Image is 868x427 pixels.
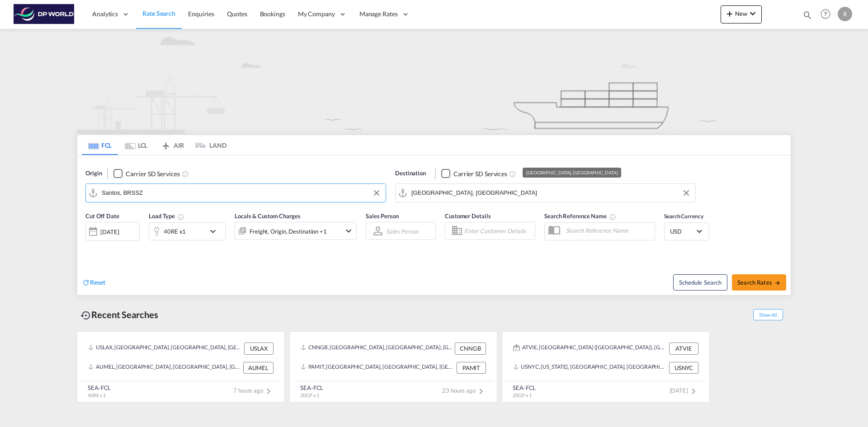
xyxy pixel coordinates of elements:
[513,343,667,354] div: ATVIE, Vienna (Wien), Austria, Western Europe, Europe
[732,274,786,291] button: Search Ratesicon-arrow-right
[82,135,226,155] md-pagination-wrapper: Use the left and right arrow keys to navigate between tabs
[149,222,226,240] div: 40RE x1icon-chevron-down
[445,212,491,220] span: Customer Details
[724,8,735,19] md-icon: icon-plus 400-fg
[724,10,758,17] span: New
[100,228,119,236] div: [DATE]
[526,168,618,178] div: [GEOGRAPHIC_DATA], [GEOGRAPHIC_DATA]
[92,9,118,19] span: Analytics
[190,135,226,155] md-tab-item: LAND
[366,212,399,220] span: Sales Person
[359,9,398,19] span: Manage Rates
[77,305,162,325] div: Recent Searches
[509,170,516,178] md-icon: Unchecked: Search for CY (Container Yard) services for all selected carriers.Checked : Search for...
[513,362,667,374] div: USNYC, New York, NY, United States, North America, Americas
[298,9,335,19] span: My Company
[838,7,852,21] div: R
[263,386,274,397] md-icon: icon-chevron-right
[688,386,699,397] md-icon: icon-chevron-right
[177,213,184,221] md-icon: Select multiple loads to view rates
[149,212,184,220] span: Load Type
[82,278,105,288] div: icon-refreshReset
[244,343,274,354] div: USLAX
[395,169,426,178] span: Destination
[737,279,781,286] span: Search Rates
[88,362,241,374] div: AUMEL, Melbourne, Australia, Oceania, Oceania
[513,384,536,392] div: SEA-FCL
[457,362,486,374] div: PAMIT
[670,227,695,235] span: USD
[77,155,791,295] div: Origin Checkbox No InkUnchecked: Search for CY (Container Yard) services for all selected carrier...
[85,240,92,252] md-datepicker: Select
[502,331,710,403] recent-search-card: ATVIE, [GEOGRAPHIC_DATA] ([GEOGRAPHIC_DATA]), [GEOGRAPHIC_DATA], [GEOGRAPHIC_DATA], [GEOGRAPHIC_D...
[86,184,386,202] md-input-container: Santos, BRSSZ
[442,387,486,394] span: 23 hours ago
[88,343,242,354] div: USLAX, Los Angeles, CA, United States, North America, Americas
[673,274,727,291] button: Note: By default Schedule search will only considerorigin ports, destination ports and cut off da...
[233,387,274,394] span: 7 hours ago
[802,10,812,23] div: icon-magnify
[85,169,102,178] span: Origin
[670,387,699,394] span: [DATE]
[385,225,420,238] md-select: Sales Person
[182,170,189,178] md-icon: Unchecked: Search for CY (Container Yard) services for all selected carriers.Checked : Search for...
[77,29,791,134] img: new-FCL.png
[227,10,247,18] span: Quotes
[802,10,812,20] md-icon: icon-magnify
[154,135,190,155] md-tab-item: AIR
[14,4,75,24] img: c08ca190194411f088ed0f3ba295208c.png
[300,384,323,392] div: SEA-FCL
[142,9,175,17] span: Rate Search
[82,135,118,155] md-tab-item: FCL
[464,224,532,238] input: Enter Customer Details
[453,169,507,178] div: Carrier SD Services
[160,140,171,147] md-icon: icon-airplane
[260,10,285,18] span: Bookings
[513,392,532,398] span: 20GP x 1
[250,225,327,238] div: Freight Origin Destination Factory Stuffing
[818,6,833,22] span: Help
[544,212,616,220] span: Search Reference Name
[301,343,453,354] div: CNNGB, Ningbo, China, Greater China & Far East Asia, Asia Pacific
[561,224,655,237] input: Search Reference Name
[208,226,223,237] md-icon: icon-chevron-down
[235,222,357,240] div: Freight Origin Destination Factory Stuffingicon-chevron-down
[609,213,616,221] md-icon: Your search will be saved by the below given name
[77,331,285,403] recent-search-card: USLAX, [GEOGRAPHIC_DATA], [GEOGRAPHIC_DATA], [GEOGRAPHIC_DATA], [GEOGRAPHIC_DATA], [GEOGRAPHIC_DA...
[289,331,497,403] recent-search-card: CNNGB, [GEOGRAPHIC_DATA], [GEOGRAPHIC_DATA], [GEOGRAPHIC_DATA] & [GEOGRAPHIC_DATA], [GEOGRAPHIC_D...
[88,392,106,398] span: 40RE x 1
[664,213,703,220] span: Search Currency
[343,225,354,236] md-icon: icon-chevron-down
[85,212,119,220] span: Cut Off Date
[113,169,179,178] md-checkbox: Checkbox No Ink
[102,186,381,200] input: Search by Port
[747,8,758,19] md-icon: icon-chevron-down
[774,280,781,286] md-icon: icon-arrow-right
[126,169,179,178] div: Carrier SD Services
[441,169,507,178] md-checkbox: Checkbox No Ink
[370,186,383,200] button: Clear Input
[669,362,698,374] div: USNYC
[818,6,838,23] div: Help
[88,384,111,392] div: SEA-FCL
[669,225,704,238] md-select: Select Currency: $ USDUnited States Dollar
[300,392,319,398] span: 20GP x 1
[188,10,214,18] span: Enquiries
[669,343,698,354] div: ATVIE
[301,362,454,374] div: PAMIT, Manzanillo, Panama, Mexico & Central America, Americas
[679,186,693,200] button: Clear Input
[753,309,783,320] span: Show All
[721,5,762,23] button: icon-plus 400-fgNewicon-chevron-down
[396,184,695,202] md-input-container: Melbourne, AUMEL
[118,135,154,155] md-tab-item: LCL
[80,310,91,321] md-icon: icon-backup-restore
[90,278,105,286] span: Reset
[82,278,90,286] md-icon: icon-refresh
[476,386,486,397] md-icon: icon-chevron-right
[411,186,691,200] input: Search by Port
[455,343,486,354] div: CNNGB
[164,225,186,238] div: 40RE x1
[235,212,301,220] span: Locals & Custom Charges
[243,362,274,374] div: AUMEL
